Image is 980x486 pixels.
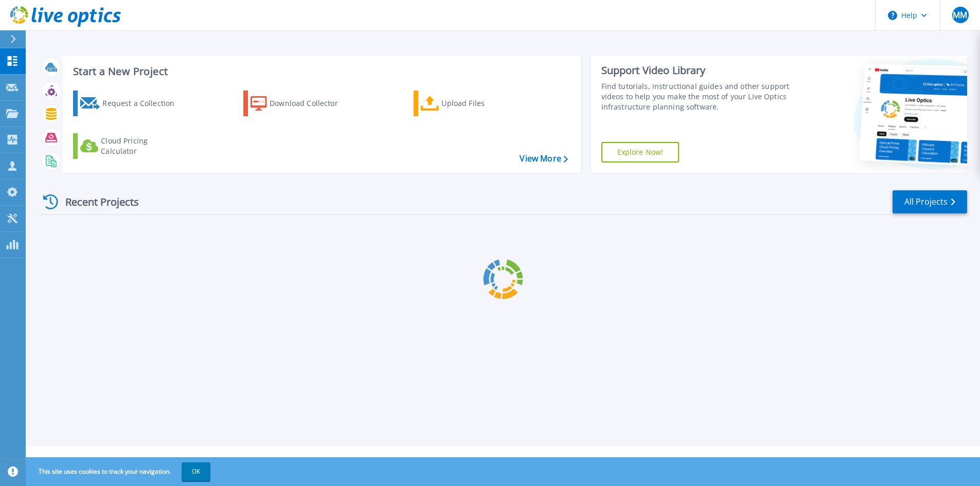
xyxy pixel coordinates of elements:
a: Download Collector [243,91,358,116]
h3: Start a New Project [73,66,567,77]
a: Upload Files [414,91,528,116]
a: All Projects [893,190,967,213]
button: OK [182,462,210,481]
div: Upload Files [441,93,524,114]
div: Find tutorials, instructional guides and other support videos to help you make the most of your L... [601,81,793,112]
div: Cloud Pricing Calculator [101,136,183,156]
a: View More [520,154,567,164]
div: Support Video Library [601,64,793,77]
div: Recent Projects [40,189,153,214]
div: Download Collector [270,93,352,114]
div: Request a Collection [102,93,185,114]
span: MM [953,11,967,19]
a: Request a Collection [73,91,188,116]
span: This site uses cookies to track your navigation. [28,462,210,481]
a: Cloud Pricing Calculator [73,133,188,159]
a: Explore Now! [601,142,680,163]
